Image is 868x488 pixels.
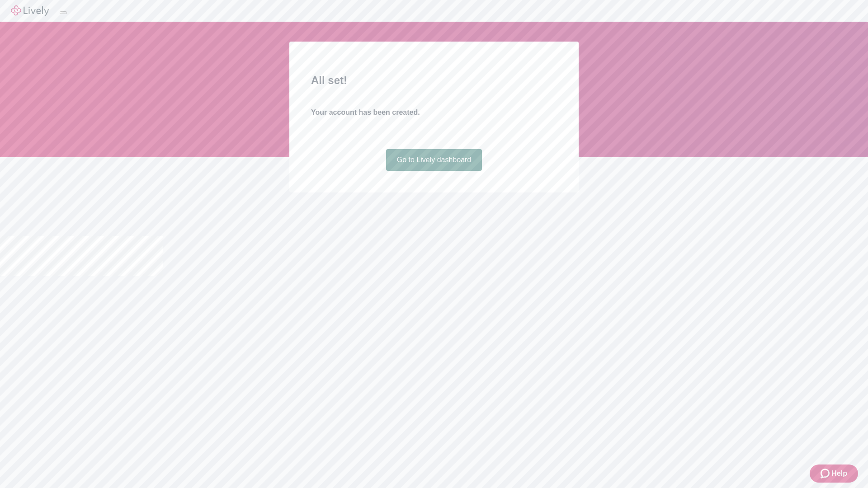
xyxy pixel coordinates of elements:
[311,107,557,118] h4: Your account has been created.
[810,465,858,483] button: Zendesk support iconHelp
[821,468,831,479] svg: Zendesk support icon
[60,11,67,14] button: Log out
[386,149,482,171] a: Go to Lively dashboard
[831,468,847,479] span: Help
[11,5,49,16] img: Lively
[311,72,557,89] h2: All set!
